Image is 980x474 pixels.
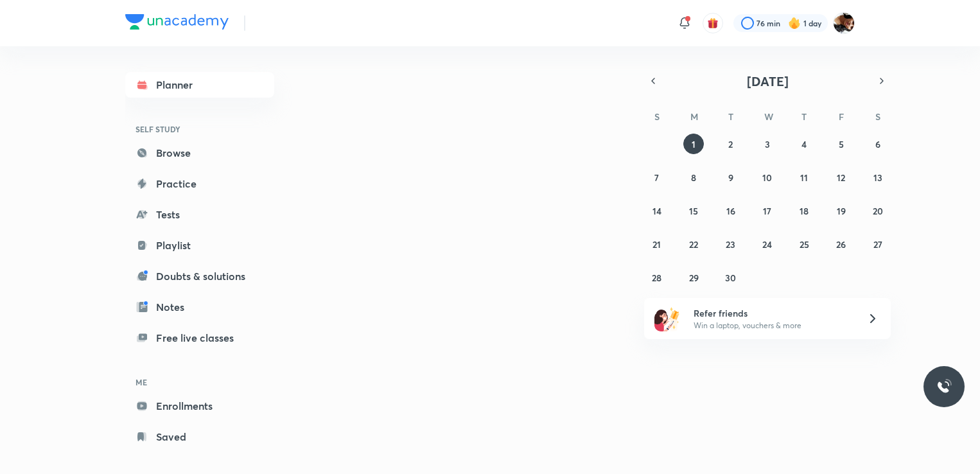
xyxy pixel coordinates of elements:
[788,17,801,30] img: streak
[794,134,814,154] button: September 4, 2025
[654,306,680,331] img: referral
[868,167,888,188] button: September 13, 2025
[836,238,846,250] abbr: September 26, 2025
[801,138,807,150] abbr: September 4, 2025
[800,171,808,184] abbr: September 11, 2025
[728,110,733,123] abbr: Tuesday
[794,167,814,188] button: September 11, 2025
[837,205,846,217] abbr: September 19, 2025
[654,171,659,184] abbr: September 7, 2025
[125,14,229,30] img: Company Logo
[794,234,814,254] button: September 25, 2025
[652,205,661,217] abbr: September 14, 2025
[125,72,274,98] a: Planner
[868,134,888,154] button: September 6, 2025
[691,171,696,184] abbr: September 8, 2025
[125,140,274,166] a: Browse
[762,171,772,184] abbr: September 10, 2025
[873,238,882,250] abbr: September 27, 2025
[647,234,667,254] button: September 21, 2025
[721,134,741,154] button: September 2, 2025
[728,138,733,150] abbr: September 2, 2025
[125,325,274,351] a: Free live classes
[652,238,661,250] abbr: September 21, 2025
[125,263,274,289] a: Doubts & solutions
[757,200,778,221] button: September 17, 2025
[726,205,735,217] abbr: September 16, 2025
[703,13,723,33] button: avatar
[868,234,888,254] button: September 27, 2025
[747,73,789,90] span: [DATE]
[763,205,771,217] abbr: September 17, 2025
[652,272,661,284] abbr: September 28, 2025
[125,233,274,258] a: Playlist
[801,110,807,123] abbr: Thursday
[125,202,274,227] a: Tests
[726,238,735,250] abbr: September 23, 2025
[831,167,852,188] button: September 12, 2025
[765,138,770,150] abbr: September 3, 2025
[831,134,852,154] button: September 5, 2025
[721,167,741,188] button: September 9, 2025
[764,110,773,123] abbr: Wednesday
[839,138,844,150] abbr: September 5, 2025
[728,171,733,184] abbr: September 9, 2025
[868,200,888,221] button: September 20, 2025
[683,200,704,221] button: September 15, 2025
[689,238,698,250] abbr: September 22, 2025
[125,393,274,419] a: Enrollments
[690,110,698,123] abbr: Monday
[833,12,855,34] img: Shatasree das
[839,110,844,123] abbr: Friday
[647,167,667,188] button: September 7, 2025
[125,424,274,450] a: Saved
[683,167,704,188] button: September 8, 2025
[800,238,809,250] abbr: September 25, 2025
[721,267,741,288] button: September 30, 2025
[837,171,845,184] abbr: September 12, 2025
[757,234,778,254] button: September 24, 2025
[873,205,883,217] abbr: September 20, 2025
[721,234,741,254] button: September 23, 2025
[831,200,852,221] button: September 19, 2025
[800,205,809,217] abbr: September 18, 2025
[683,134,704,154] button: September 1, 2025
[689,272,699,284] abbr: September 29, 2025
[125,14,229,33] a: Company Logo
[873,171,882,184] abbr: September 13, 2025
[647,200,667,221] button: September 14, 2025
[762,238,772,250] abbr: September 24, 2025
[125,118,274,140] h6: SELF STUDY
[683,267,704,288] button: September 29, 2025
[831,234,852,254] button: September 26, 2025
[875,110,880,123] abbr: Saturday
[125,171,274,197] a: Practice
[707,17,719,29] img: avatar
[662,72,873,90] button: [DATE]
[721,200,741,221] button: September 16, 2025
[757,134,778,154] button: September 3, 2025
[125,371,274,393] h6: ME
[757,167,778,188] button: September 10, 2025
[654,110,660,123] abbr: Sunday
[794,200,814,221] button: September 18, 2025
[875,138,880,150] abbr: September 6, 2025
[125,294,274,320] a: Notes
[725,272,736,284] abbr: September 30, 2025
[692,138,696,150] abbr: September 1, 2025
[694,320,852,331] p: Win a laptop, vouchers & more
[647,267,667,288] button: September 28, 2025
[689,205,698,217] abbr: September 15, 2025
[936,379,952,394] img: ttu
[683,234,704,254] button: September 22, 2025
[694,306,852,320] h6: Refer friends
